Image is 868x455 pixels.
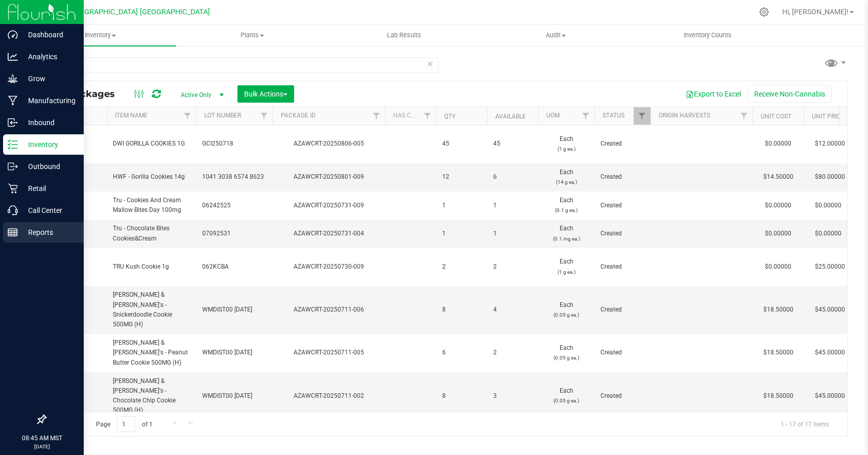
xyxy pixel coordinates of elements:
[113,290,190,329] span: [PERSON_NAME] & [PERSON_NAME]'s - Snickerdoodle Cookie 500MG (H)
[18,138,79,151] p: Inventory
[495,113,526,120] a: Available
[810,170,850,184] span: $80.00000
[271,262,387,272] div: AZAWCRT-20250730-009
[373,31,435,40] span: Lab Results
[480,31,631,40] span: Audit
[782,8,849,16] span: Hi, [PERSON_NAME]!
[281,112,316,119] a: Package ID
[544,224,588,243] span: Each
[659,112,710,119] a: Origin Harvests
[18,204,79,217] p: Call Center
[544,343,588,363] span: Each
[113,172,190,182] span: HWF - Gorilla Cookies 14g
[87,416,161,432] span: Page of 1
[493,305,532,315] span: 4
[442,305,481,315] span: 8
[544,144,588,154] p: (1 g ea.)
[8,52,18,62] inline-svg: Analytics
[600,348,644,357] span: Created
[113,376,190,416] span: [PERSON_NAME] & [PERSON_NAME]'s - Chocolate Chip Cookie 500MG (H)
[271,172,387,182] div: AZAWCRT-20250801-009
[600,172,644,182] span: Created
[202,262,267,272] span: 062KCBA
[113,224,190,243] span: Tru - Chocolate Bites Cookies&Cream
[602,112,624,119] a: Status
[480,25,632,46] a: Audit
[426,57,433,70] span: Clear
[493,262,532,272] span: 2
[18,116,79,129] p: Inbound
[53,88,125,100] span: All Packages
[442,172,481,182] span: 12
[18,160,79,173] p: Outbound
[753,163,804,191] td: $14.50000
[18,73,79,85] p: Grow
[810,302,850,317] span: $45.00000
[271,305,387,315] div: AZAWCRT-20250711-006
[5,443,79,450] p: [DATE]
[113,139,190,149] span: DWI GORILLA COOKIES 1G
[600,201,644,210] span: Created
[30,8,210,16] span: [US_STATE][GEOGRAPHIC_DATA] [GEOGRAPHIC_DATA]
[600,229,644,238] span: Created
[773,416,837,432] span: 1 - 17 of 17 items
[202,172,267,182] span: 1041 3038 6574 8623
[753,286,804,334] td: $18.50000
[442,348,481,357] span: 6
[8,161,18,172] inline-svg: Outbound
[8,117,18,128] inline-svg: Inbound
[271,139,387,149] div: AZAWCRT-20250806-005
[493,139,532,149] span: 45
[117,416,135,432] input: 1
[204,112,241,119] a: Lot Number
[442,139,481,149] span: 45
[444,113,455,120] a: Qty
[544,205,588,215] p: (0.1 g ea.)
[634,107,650,125] a: Filter
[271,229,387,238] div: AZAWCRT-20250731-004
[328,25,480,46] a: Lab Results
[256,107,273,125] a: Filter
[546,112,560,119] a: UOM
[544,134,588,154] span: Each
[753,334,804,372] td: $18.50000
[113,338,190,368] span: [PERSON_NAME] & [PERSON_NAME]'s - Peanut Butter Cookie 500MG (H)
[544,234,588,244] p: (0.1 mg ea.)
[632,25,783,46] a: Inventory Counts
[419,107,436,125] a: Filter
[493,391,532,401] span: 3
[113,262,190,272] span: TRU Kush Cookie 1g
[810,259,850,274] span: $25.00000
[176,25,328,46] a: Plants
[544,196,588,215] span: Each
[10,373,41,404] iframe: Resource center
[544,310,588,320] p: (0.05 g ea.)
[18,226,79,238] p: Reports
[8,74,18,84] inline-svg: Grow
[810,198,847,213] span: $0.00000
[600,262,644,272] span: Created
[544,167,588,187] span: Each
[736,107,753,125] a: Filter
[600,305,644,315] span: Created
[18,94,79,107] p: Manufacturing
[753,220,804,248] td: $0.00000
[25,31,176,40] span: Inventory
[753,248,804,286] td: $0.00000
[179,107,196,125] a: Filter
[812,113,844,120] a: Unit Price
[202,229,267,238] span: 07092531
[748,85,832,103] button: Receive Non-Cannabis
[442,229,481,238] span: 1
[368,107,385,125] a: Filter
[202,139,267,149] span: GCI250718
[544,386,588,405] span: Each
[244,90,287,98] span: Bulk Actions
[753,125,804,163] td: $0.00000
[25,25,176,46] a: Inventory
[385,107,436,125] th: Has COA
[493,348,532,357] span: 2
[202,391,267,401] span: WMDIST00 [DATE]
[18,182,79,195] p: Retail
[810,345,850,360] span: $45.00000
